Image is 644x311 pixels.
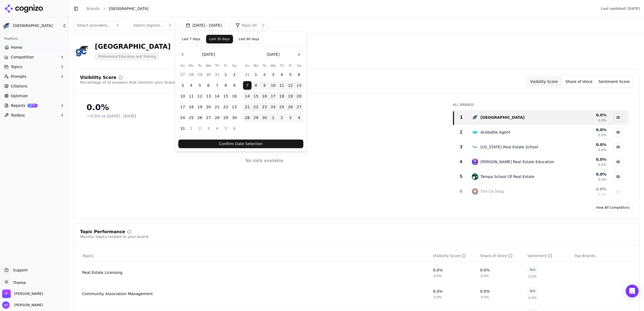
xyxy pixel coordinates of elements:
button: Friday, September 5th, 2025 [286,70,295,79]
span: Reports [11,103,25,108]
button: Tuesday, August 12th, 2025 [196,92,204,100]
div: Acebable Agent [480,130,510,135]
th: Saturday [295,63,303,68]
div: Share of Voice [480,253,513,258]
button: Thursday, August 28th, 2025 [213,113,221,122]
span: [GEOGRAPHIC_DATA] [109,6,148,11]
span: 0.0% [528,296,537,300]
img: tampa school of real estate [472,173,478,180]
button: Friday, August 22nd, 2025 [221,103,230,111]
button: Saturday, September 20th, 2025, selected [295,92,303,100]
a: Citations [2,82,67,90]
button: Saturday, September 27th, 2025, selected [295,103,303,111]
img: kaplan real estate education [472,159,478,165]
div: 6 [456,188,466,195]
th: Friday [286,63,295,68]
div: Sentiment [527,253,552,258]
div: [GEOGRAPHIC_DATA] [480,115,525,120]
button: Saturday, August 9th, 2025 [230,81,239,90]
button: Tuesday, September 2nd, 2025 [196,124,204,133]
button: Friday, September 19th, 2025, selected [286,92,295,100]
button: Open organization switcher [2,289,43,298]
button: Sunday, August 17th, 2025 [178,103,187,111]
button: Saturday, September 6th, 2025 [230,124,239,133]
div: 2 [456,129,466,135]
a: Brands [86,6,100,11]
img: Perrill [2,289,11,298]
div: 3 [456,144,466,150]
div: 5 [456,173,466,180]
span: Prompts [11,74,26,79]
button: Tuesday, September 30th, 2025, selected [260,113,269,122]
button: Thursday, September 4th, 2025 [213,124,221,133]
button: Tuesday, September 23rd, 2025, selected [260,103,269,111]
span: 0.0% [598,118,607,123]
div: 0.0% [480,267,490,273]
button: Tuesday, September 9th, 2025, selected [260,81,269,90]
div: [GEOGRAPHIC_DATA] [95,42,171,51]
button: Saturday, August 2nd, 2025 [230,70,239,79]
button: Friday, October 3rd, 2025, selected [286,113,295,122]
button: Thursday, August 14th, 2025 [213,92,221,100]
a: Home [2,43,67,52]
button: Monday, September 1st, 2025 [252,70,260,79]
tr: 2acebable agentAcebable Agent0.0%0.0%Hide acebable agent data [453,125,629,140]
span: Optimize [11,93,28,99]
button: Monday, July 28th, 2025 [187,70,196,79]
button: Visibility Score [527,77,562,86]
tr: 3florida real estate school[US_STATE] Real Estate School0.0%0.0%Hide florida real estate school data [453,140,629,155]
button: Hide acebable agent data [614,128,622,137]
div: 0.0 % [560,186,606,192]
span: 0.0% [481,274,489,278]
button: Monday, September 29th, 2025, selected [252,113,260,122]
a: Optimize [2,92,67,100]
th: sentiment [525,250,572,262]
tr: 6the ce shopThe Ce Shop0.0%0.0%Show the ce shop data [453,184,629,199]
tr: 5tampa school of real estateTampa School Of Real Estate0.0%0.0%Hide tampa school of real estate data [453,169,629,184]
th: Monday [187,63,196,68]
button: Prompts [2,72,67,81]
div: Visibility Score [433,253,466,258]
th: Tuesday [196,63,204,68]
th: visibilityScore [431,250,478,262]
button: Thursday, July 31st, 2025 [213,70,221,79]
img: florida real estate school [472,144,478,150]
button: Thursday, September 25th, 2025, selected [278,103,286,111]
th: Top Brands [572,250,633,262]
span: 0.0% [598,177,607,182]
span: Support [11,267,28,273]
div: N/A [527,288,538,295]
button: Competition [2,53,67,61]
span: vs [DATE] - [DATE] [102,113,136,119]
button: Wednesday, July 30th, 2025 [204,70,213,79]
button: Sunday, September 21st, 2025, selected [243,103,252,111]
div: Topic Performance [80,230,125,234]
button: Friday, August 29th, 2025 [221,113,230,122]
th: Friday [221,63,230,68]
a: Community Association Management [82,291,153,296]
span: 0.0% [598,192,607,197]
div: All Brands [453,103,629,107]
nav: breadcrumb [86,6,590,11]
button: Thursday, August 21st, 2025 [213,103,221,111]
button: Thursday, August 7th, 2025 [213,81,221,90]
button: Sunday, August 31st, 2025 [243,70,252,79]
div: 0.0 % [560,142,606,147]
button: Last 60 days [235,35,263,43]
button: Last 7 days [178,35,204,43]
span: Select providers... [77,23,111,28]
div: Visibility Score [80,75,116,80]
button: Friday, September 12th, 2025, selected [286,81,295,90]
span: [PERSON_NAME] [12,303,43,307]
button: Monday, September 22nd, 2025, selected [252,103,260,111]
th: Thursday [213,63,221,68]
span: 0.0% [91,113,101,119]
button: Monday, August 4th, 2025 [187,81,196,90]
button: Open user button [2,301,43,309]
button: Sunday, August 31st, 2025 [178,124,187,133]
span: 0.0% [481,295,489,299]
span: 0.0% [434,274,442,278]
button: Sunday, September 28th, 2025, selected [243,113,252,122]
div: N/A [527,266,538,273]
